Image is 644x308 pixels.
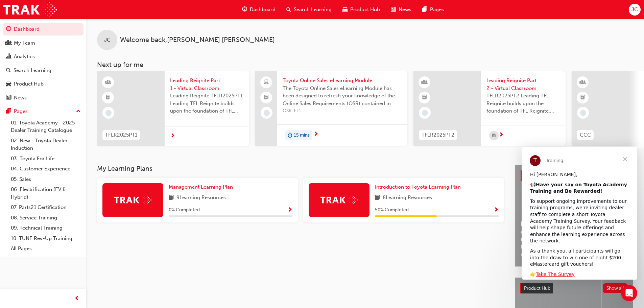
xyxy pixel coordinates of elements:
[6,81,11,87] span: car-icon
[6,68,11,74] span: search-icon
[74,294,79,303] span: prev-icon
[391,5,396,14] span: news-icon
[499,132,504,138] span: next-icon
[3,2,57,17] img: Trak
[294,132,310,139] span: 15 mins
[14,67,51,74] div: Search Learning
[413,71,566,146] a: TFLR2025PT2Leading Reignite Part 2 - Virtual ClassroomTFLR2025PT2 Leading TFL Reignite builds upo...
[86,61,644,69] h3: Next up for me
[430,6,444,14] span: Pages
[580,78,585,87] span: learningResourceType_INSTRUCTOR_LED-icon
[105,131,137,139] span: TFLR2025PT1
[14,108,28,115] div: Pages
[114,195,151,205] img: Trak
[106,93,111,102] span: booktick-icon
[494,207,499,213] span: Show Progress
[264,93,269,102] span: booktick-icon
[580,93,585,102] span: booktick-icon
[8,136,84,153] a: 02. New - Toyota Dealer Induction
[76,107,81,116] span: up-icon
[97,71,249,146] a: TFLR2025PT1Leading Reignite Part 1 - Virtual ClassroomLeading Reignite TFLR2025PT1 Leading TFL Re...
[3,23,84,35] a: Dashboard
[8,164,84,174] a: 04. Customer Experience
[8,202,84,213] a: 07. Parts21 Certification
[580,131,591,139] span: CCC
[237,3,281,17] a: guage-iconDashboard
[169,194,174,202] span: book-icon
[375,184,461,190] span: Introduction to Toyota Learning Plan
[603,283,628,293] button: Show all
[6,40,11,46] span: people-icon
[524,285,550,291] span: Product Hub
[350,6,380,14] span: Product Hub
[170,77,244,92] span: Leading Reignite Part 1 - Virtual Classroom
[294,6,332,14] span: Search Learning
[283,85,402,108] span: The Toyota Online Sales eLearning Module has been designed to refresh your knowledge of the Onlin...
[288,131,292,140] span: duration-icon
[422,5,427,14] span: pages-icon
[337,3,385,17] a: car-iconProduct Hub
[3,64,84,77] a: Search Learning
[521,170,627,181] a: Latest NewsShow all
[14,94,27,102] div: News
[264,78,269,87] span: laptop-icon
[375,183,463,191] a: Introduction to Toyota Learning Plan
[580,110,586,116] span: learningRecordVerb_NONE-icon
[6,95,11,101] span: news-icon
[169,206,200,214] span: 0 % Completed
[8,233,84,244] a: 10. TUNE Rev-Up Training
[14,53,35,61] div: Analytics
[8,153,84,164] a: 03. Toyota For Life
[3,22,84,105] button: DashboardMy TeamAnalyticsSearch LearningProduct HubNews
[170,133,175,139] span: next-icon
[422,131,454,139] span: TFLR2025PT2
[106,78,111,87] span: learningResourceType_INSTRUCTOR_LED-icon
[264,110,270,116] span: learningRecordVerb_NONE-icon
[8,174,84,185] a: 05. Sales
[522,147,637,280] iframe: Intercom live chat message
[14,80,44,88] div: Product Hub
[8,118,84,136] a: 01. Toyota Academy - 2025 Dealer Training Catalogue
[486,92,560,115] span: TFLR2025PT2 Leading TFL Reignite builds upon the foundation of TFL Reignite, reaffirming our comm...
[631,6,638,14] span: JC
[486,77,560,92] span: Leading Reignite Part 2 - Virtual Classroom
[399,6,411,14] span: News
[8,213,84,223] a: 08. Service Training
[313,132,318,138] span: next-icon
[3,105,84,118] button: Pages
[494,206,499,214] button: Show Progress
[8,223,84,233] a: 09. Technical Training
[375,206,409,214] span: 50 % Completed
[169,183,236,191] a: Management Learning Plan
[286,5,291,14] span: search-icon
[169,184,233,190] span: Management Learning Plan
[170,92,244,115] span: Leading Reignite TFLR2025PT1 Leading TFL Reignite builds upon the foundation of TFL Reignite, rea...
[621,285,637,301] iframe: Intercom live chat
[515,165,633,267] a: Latest NewsShow allHelp Shape the Future of Toyota Academy Training and Win an eMastercard!Revolu...
[250,6,276,14] span: Dashboard
[281,3,337,17] a: search-iconSearch Learning
[3,50,84,63] a: Analytics
[422,78,427,87] span: learningResourceType_INSTRUCTOR_LED-icon
[176,194,226,202] span: 9 Learning Resources
[287,207,292,213] span: Show Progress
[283,77,402,85] span: Toyota Online Sales eLearning Module
[6,26,11,32] span: guage-icon
[6,54,11,60] span: chart-icon
[342,5,348,14] span: car-icon
[120,36,275,44] span: Welcome back , [PERSON_NAME] [PERSON_NAME]
[422,93,427,102] span: booktick-icon
[375,194,380,202] span: book-icon
[417,3,449,17] a: pages-iconPages
[6,109,11,115] span: pages-icon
